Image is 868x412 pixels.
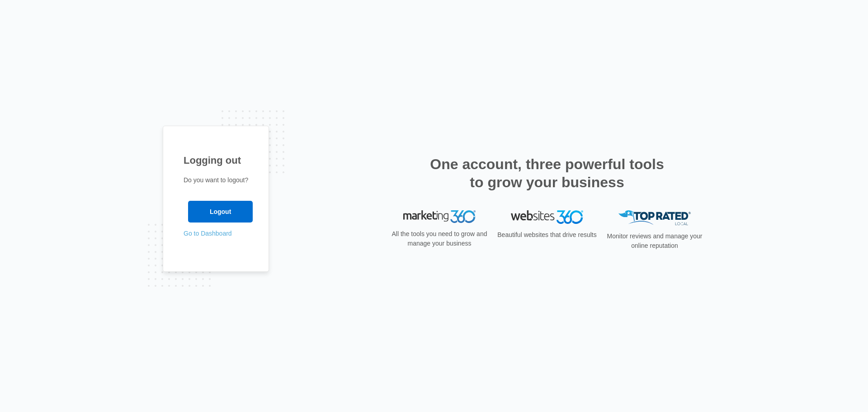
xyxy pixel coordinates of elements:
[618,210,691,225] img: Top Rated Local
[604,232,705,251] p: Monitor reviews and manage your online reputation
[184,175,248,185] p: Do you want to logout?
[403,210,476,223] img: Marketing 360
[511,210,583,223] img: Websites 360
[188,201,253,223] input: Logout
[427,155,667,191] h2: One account, three powerful tools to grow your business
[496,230,598,240] p: Beautiful websites that drive results
[389,229,490,248] p: All the tools you need to grow and manage your business
[184,153,248,168] h1: Logging out
[184,230,232,237] a: Go to Dashboard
